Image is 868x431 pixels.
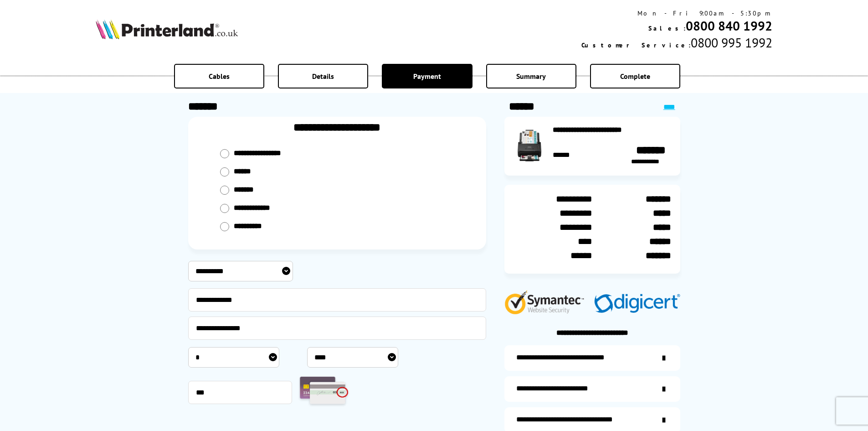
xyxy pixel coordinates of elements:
span: Customer Service: [581,41,691,49]
span: Summary [516,72,546,81]
span: Cables [209,72,230,81]
img: Printerland Logo [96,19,238,39]
a: items-arrive [504,376,680,402]
a: 0800 840 1992 [686,17,772,34]
span: Payment [413,72,441,81]
span: Sales: [648,24,686,32]
span: Complete [620,72,650,81]
div: Mon - Fri 9:00am - 5:30pm [581,9,772,17]
span: Details [312,72,334,81]
a: additional-ink [504,345,680,371]
span: 0800 995 1992 [691,34,772,51]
